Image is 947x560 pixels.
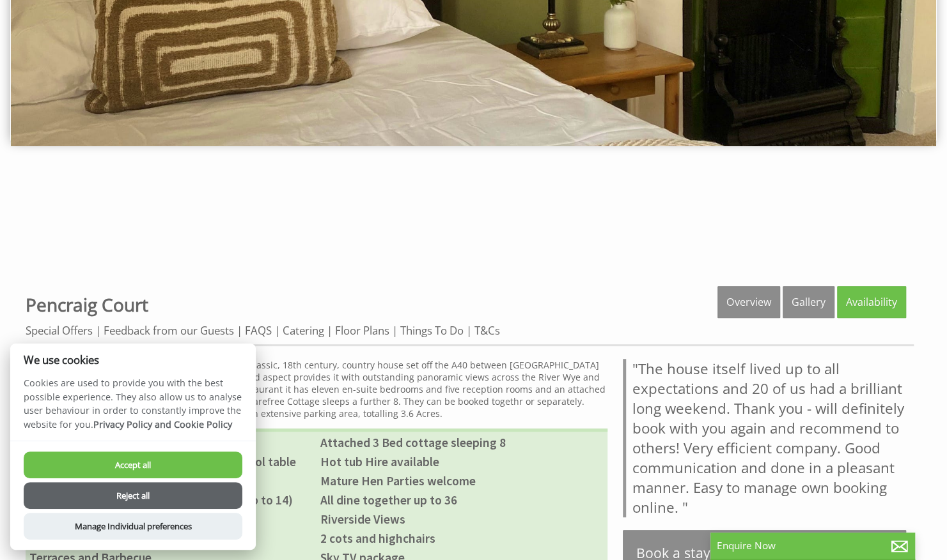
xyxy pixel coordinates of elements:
[317,510,607,529] li: Riverside Views
[26,292,148,317] a: Pencraig Court
[104,323,234,338] a: Feedback from our Guests
[24,513,242,540] button: Manage Individual preferences
[24,482,242,509] button: Reject all
[317,490,607,510] li: All dine together up to 36
[26,359,607,420] p: Come and holiday in style at [GEOGRAPHIC_DATA] a classic, 18th century, country house set off the...
[717,286,780,318] a: Overview
[783,286,834,318] a: Gallery
[24,451,242,478] button: Accept all
[317,452,607,471] li: Hot tub Hire available
[10,354,256,366] h2: We use cookies
[317,433,607,452] li: Attached 3 Bed cottage sleeping 8
[335,323,389,338] a: Floor Plans
[26,323,93,338] a: Special Offers
[283,323,324,338] a: Catering
[317,471,607,490] li: Mature Hen Parties welcome
[717,539,909,552] p: Enquire Now
[623,359,906,517] blockquote: "The house itself lived up to all expectations and 20 of us had a brilliant long weekend. Thank y...
[8,179,939,275] iframe: Customer reviews powered by Trustpilot
[474,323,500,338] a: T&Cs
[10,376,256,441] p: Cookies are used to provide you with the best possible experience. They also allow us to analyse ...
[245,323,272,338] a: FAQS
[317,529,607,548] li: 2 cots and highchairs
[400,323,464,338] a: Things To Do
[93,418,232,430] a: Privacy Policy and Cookie Policy
[837,286,906,318] a: Availability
